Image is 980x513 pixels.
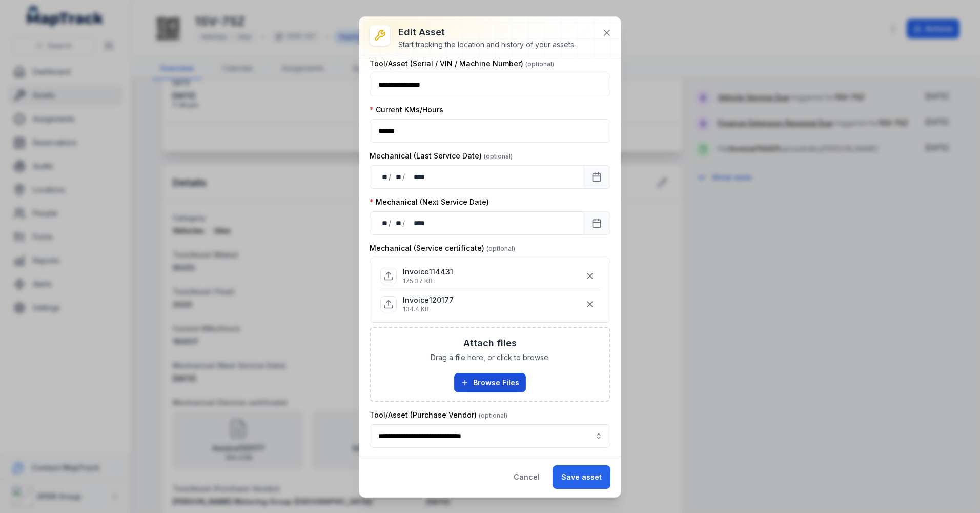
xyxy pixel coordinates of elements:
h3: Edit asset [398,25,576,40]
div: / [402,172,406,182]
div: year, [406,172,425,182]
label: Current KMs/Hours [370,105,443,115]
div: year, [406,218,425,228]
div: Start tracking the location and history of your assets. [398,40,576,50]
button: Calendar [583,165,610,189]
label: Tool/Asset (Serial / VIN / Machine Number) [370,58,554,69]
label: Tool/Asset (Purchase Vendor) [370,410,507,420]
div: month, [392,172,402,182]
span: Drag a file here, or click to browse. [431,352,550,363]
input: asset-edit:cf[d0ee9ba2-f80e-448f-827c-fcb9754ba333]-label [370,424,610,448]
button: Calendar [583,211,610,235]
p: 175.37 KB [403,277,453,285]
button: Browse Files [454,373,526,392]
h3: Attach files [463,336,517,350]
button: Save asset [553,465,610,489]
p: 134.4 KB [403,305,454,313]
div: day, [378,218,389,228]
label: Mechanical (Last Service Date) [370,151,513,161]
div: day, [378,172,389,182]
label: Mechanical (Service certificate) [370,243,515,253]
div: / [389,218,392,228]
p: Invoice120177 [403,295,454,305]
div: / [389,172,392,182]
div: month, [392,218,402,228]
button: Cancel [505,465,548,489]
div: / [402,218,406,228]
label: Mechanical (Next Service Date) [370,197,489,207]
p: Invoice114431 [403,267,453,277]
label: Tool/Asset (Purchase Date) [370,456,499,466]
